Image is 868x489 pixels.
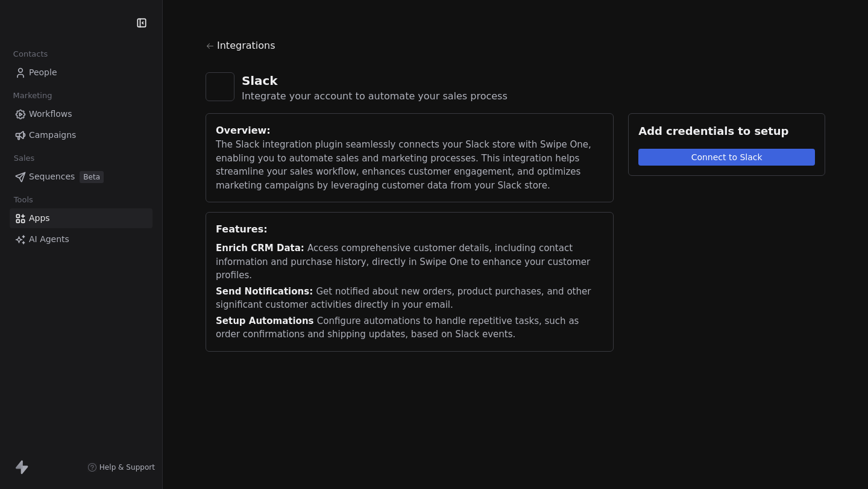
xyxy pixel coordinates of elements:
[242,89,508,104] div: Integrate your account to automate your sales process
[216,138,603,192] div: The Slack integration plugin seamlessly connects your Slack store with Swipe One, enabling you to...
[10,167,153,187] a: SequencesBeta
[29,170,75,183] span: Sequences
[638,149,815,166] button: Connect to Slack
[8,191,38,209] span: Tools
[216,316,317,326] span: Setup Automations
[206,39,825,63] a: Integrations
[217,39,275,53] span: Integrations
[29,108,72,120] span: Workflows
[99,463,155,472] span: Help & Support
[29,233,69,246] span: AI Agents
[216,123,603,138] div: Overview:
[10,208,153,228] a: Apps
[216,285,603,312] div: Get notified about new orders, product purchases, and other significant customer activities direc...
[216,243,307,254] span: Enrich CRM Data:
[242,72,508,89] div: Slack
[8,45,53,63] span: Contacts
[8,87,57,105] span: Marketing
[216,314,603,341] div: Configure automations to handle repetitive tasks, such as order confirmations and shipping update...
[29,212,50,225] span: Apps
[10,229,153,249] a: AI Agents
[216,286,316,297] span: Send Notifications:
[80,171,104,183] span: Beta
[87,463,155,472] a: Help & Support
[10,125,153,145] a: Campaigns
[10,63,153,83] a: People
[212,78,228,95] img: slack.png
[8,149,40,167] span: Sales
[29,129,76,142] span: Campaigns
[10,104,153,124] a: Workflows
[29,66,57,79] span: People
[216,222,603,237] div: Features:
[216,241,603,282] div: Access comprehensive customer details, including contact information and purchase history, direct...
[638,123,815,139] div: Add credentials to setup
